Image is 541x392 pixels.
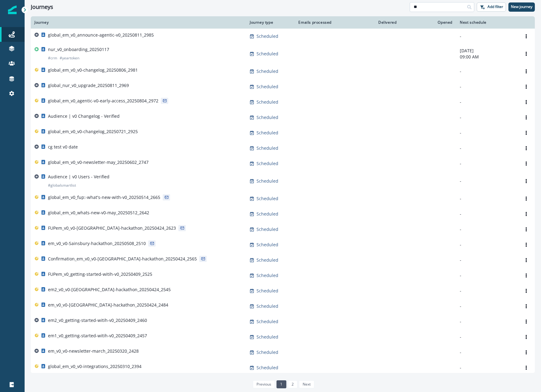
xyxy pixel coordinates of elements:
p: Scheduled [257,114,278,121]
p: Scheduled [257,99,278,105]
button: Options [521,159,531,168]
p: global_em_v0_agentic-v0-early-access_20250804_2972 [48,98,158,104]
button: Options [521,32,531,41]
button: Options [521,67,531,76]
p: - [460,196,514,202]
p: # globalsmartlist [48,182,76,188]
div: Emails processed [296,20,332,25]
div: Delivered [339,20,396,25]
p: Scheduled [257,319,278,325]
div: Opened [404,20,452,25]
p: Scheduled [257,242,278,248]
p: Scheduled [257,349,278,355]
p: global_em_v0_fup:-what's-new-with-v0_20250514_2665 [48,194,160,200]
p: global_em_v0_v0-changelog_20250806_2981 [48,67,138,73]
a: global_em_v0_v0-changelog_20250721_2925Scheduled--Options [31,125,535,141]
p: - [460,319,514,325]
a: em_v0_v0-newsletter-march_20250320_2428Scheduled--Options [31,345,535,360]
button: Options [521,49,531,58]
a: Page 1 is your current page [276,380,286,388]
a: global_em_v0_fup:-what's-new-with-v0_20250514_2665Scheduled--Options [31,191,535,206]
button: Options [521,332,531,342]
button: Options [521,271,531,280]
button: Options [521,176,531,186]
a: nur_v0_onboarding_20250117#crm#yeartokenScheduled-[DATE]09:00 AMOptions [31,44,535,64]
p: Scheduled [257,211,278,217]
p: # crm [48,55,57,61]
p: Audience | v0 Changelog - Verified [48,113,120,119]
img: Inflection [8,6,17,14]
p: - [460,68,514,74]
a: em2_v0_v0-[GEOGRAPHIC_DATA]-hackathon_20250424_2545Scheduled--Options [31,283,535,299]
a: FUPem_v0_v0-[GEOGRAPHIC_DATA]-hackathon_20250424_2623Scheduled--Options [31,222,535,237]
a: Audience | v0 Users - Verified#globalsmartlistScheduled--Options [31,171,535,191]
div: Journey type [250,20,288,25]
a: Audience | v0 Changelog - VerifiedScheduled--Options [31,110,535,125]
button: Options [521,97,531,107]
ul: Pagination [251,380,315,388]
button: Options [521,144,531,153]
button: Options [521,317,531,326]
div: Next schedule [460,20,514,25]
p: Scheduled [257,365,278,371]
p: - [460,272,514,279]
p: Audience | v0 Users - Verified [48,174,109,180]
p: - [460,334,514,340]
p: - [460,288,514,294]
a: em_v0_v0-[GEOGRAPHIC_DATA]-hackathon_20250424_2484Scheduled--Options [31,299,535,314]
a: global_em_v0_agentic-v0-early-access_20250804_2972Scheduled--Options [31,94,535,110]
div: Journey [34,20,242,25]
button: Options [521,225,531,234]
p: global_em_v0_v0-integrations_20250310_2394 [48,363,141,370]
a: Next page [299,380,314,388]
p: - [460,160,514,167]
p: Scheduled [257,130,278,136]
p: Add filter [487,5,503,9]
p: em_v0_v0-newsletter-march_20250320_2428 [48,348,139,354]
a: em2_v0_getting-started-witih-v0_20250409_2460Scheduled--Options [31,314,535,329]
button: Options [521,348,531,357]
a: Confirmation_em_v0_v0-[GEOGRAPHIC_DATA]-hackathon_20250424_2565Scheduled--Options [31,252,535,268]
a: global_em_v0_v0-integrations_20250310_2394Scheduled--Options [31,360,535,375]
p: FUPem_v0_getting-started-witih-v0_20250409_2525 [48,271,152,277]
p: Scheduled [257,257,278,263]
h1: Journeys [31,4,53,10]
p: - [460,145,514,151]
p: - [460,114,514,121]
p: global_em_v0_announce-agentic-v0_20250811_2985 [48,32,154,38]
p: Scheduled [257,160,278,167]
a: cg test v0 dateScheduled--Options [31,141,535,156]
a: global_em_v0_announce-agentic-v0_20250811_2985Scheduled--Options [31,29,535,44]
p: Scheduled [257,145,278,151]
a: global_em_v0_whats-new-v0-may_20250512_2642Scheduled--Options [31,206,535,222]
a: em1_v0_getting-started-witih-v0_20250409_2457Scheduled--Options [31,329,535,345]
p: - [460,257,514,263]
p: em2_v0_getting-started-witih-v0_20250409_2460 [48,317,147,323]
p: em2_v0_v0-[GEOGRAPHIC_DATA]-hackathon_20250424_2545 [48,287,171,293]
p: - [460,130,514,136]
p: Confirmation_em_v0_v0-[GEOGRAPHIC_DATA]-hackathon_20250424_2565 [48,256,197,262]
button: Options [521,240,531,249]
p: nur_v0_onboarding_20250117 [48,46,109,53]
p: Scheduled [257,51,278,57]
a: global_nur_v0_upgrade_20250811_2969Scheduled--Options [31,79,535,94]
p: - [460,33,514,39]
button: Options [521,286,531,295]
button: Options [521,82,531,91]
button: Options [521,302,531,311]
p: - [460,84,514,90]
p: Scheduled [257,33,278,39]
p: Scheduled [257,196,278,202]
p: Scheduled [257,178,278,184]
p: - [460,349,514,355]
p: - [460,99,514,105]
p: - [460,211,514,217]
p: 09:00 AM [460,54,514,60]
p: - [460,178,514,184]
p: global_nur_v0_upgrade_20250811_2969 [48,82,129,89]
button: Add filter [477,2,506,12]
p: em_v0_v0-[GEOGRAPHIC_DATA]-hackathon_20250424_2484 [48,302,168,308]
p: - [460,226,514,232]
a: Page 2 [288,380,297,388]
p: Scheduled [257,226,278,232]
